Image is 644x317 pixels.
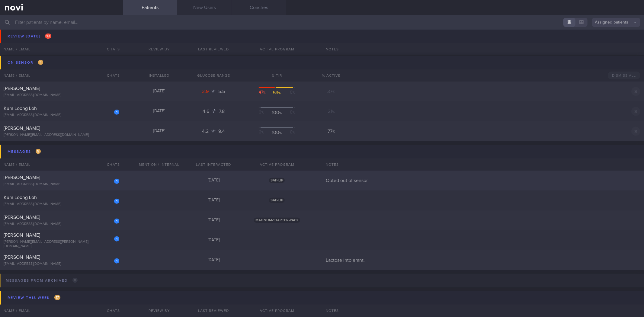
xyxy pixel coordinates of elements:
[313,108,349,114] div: 21
[186,40,241,45] div: [DATE]
[293,91,295,94] sub: %
[332,110,335,114] sub: %
[6,59,45,67] div: On sensor
[271,130,283,136] div: 100
[293,131,295,134] sub: %
[313,69,349,82] div: % Active
[114,179,119,184] div: 1
[271,110,283,116] div: 100
[4,202,119,207] div: [EMAIL_ADDRESS][DOMAIN_NAME]
[241,158,313,171] div: Active Program
[284,90,295,96] div: 0
[4,233,40,238] span: [PERSON_NAME]
[132,69,186,82] div: Installed
[332,90,335,94] sub: %
[4,113,119,117] div: [EMAIL_ADDRESS][DOMAIN_NAME]
[186,69,241,82] div: Glucose Range
[4,44,119,48] div: [EMAIL_ADDRESS][DOMAIN_NAME]
[313,128,349,134] div: 77
[114,258,119,264] div: 1
[4,133,119,137] div: [PERSON_NAME][EMAIL_ADDRESS][DOMAIN_NAME]
[38,60,43,65] span: 3
[132,305,186,317] div: Review By
[279,131,282,135] sub: %
[4,277,79,285] div: Messages from Archived
[4,175,40,180] span: [PERSON_NAME]
[186,158,241,171] div: Last Interacted
[4,215,40,220] span: [PERSON_NAME]
[186,305,241,317] div: Last Reviewed
[4,262,119,266] div: [EMAIL_ADDRESS][DOMAIN_NAME]
[322,257,644,263] div: Lactose intolerant.
[4,106,37,111] span: Kum Loong Loh
[4,37,40,42] span: [PERSON_NAME]
[132,158,186,171] div: Mention / Internal
[4,255,40,260] span: [PERSON_NAME]
[259,90,270,96] div: 47
[218,89,225,94] span: 5.5
[241,305,313,317] div: Active Program
[284,130,295,136] div: 0
[592,18,640,27] button: Assigned patients
[241,69,313,82] div: % TIR
[4,182,119,187] div: [EMAIL_ADDRESS][DOMAIN_NAME]
[219,109,225,114] span: 7.8
[254,218,300,223] span: MAGNUM-STARTER-PACK
[114,236,119,242] div: 1
[4,240,119,249] div: [PERSON_NAME][EMAIL_ADDRESS][PERSON_NAME][DOMAIN_NAME]
[132,109,186,114] div: [DATE]
[99,158,123,171] div: Chats
[202,129,210,134] span: 4.2
[259,110,270,116] div: 0
[313,88,349,94] div: 37
[218,129,225,134] span: 9.4
[4,195,37,200] span: Kum Loong Loh
[278,91,281,95] sub: %
[293,111,295,114] sub: %
[54,295,60,300] span: 17
[114,219,119,224] div: 1
[261,131,264,134] sub: %
[4,93,119,98] div: [EMAIL_ADDRESS][DOMAIN_NAME]
[4,126,40,131] span: [PERSON_NAME]
[6,148,42,156] div: Messages
[36,149,41,154] span: 5
[284,110,295,116] div: 0
[99,69,123,82] div: Chats
[132,40,186,45] div: [DATE]
[114,199,119,204] div: 1
[114,110,119,115] div: 1
[261,111,264,114] sub: %
[271,90,283,96] div: 53
[132,89,186,94] div: [DATE]
[186,218,241,223] div: [DATE]
[186,238,241,243] div: [DATE]
[4,86,40,91] span: [PERSON_NAME]
[186,258,241,263] div: [DATE]
[186,198,241,203] div: [DATE]
[332,130,335,134] sub: %
[322,158,644,171] div: Notes
[202,89,210,94] span: 2.9
[132,129,186,134] div: [DATE]
[186,178,241,183] div: [DATE]
[322,178,644,184] div: Opted out of sensor
[263,91,266,94] sub: %
[203,109,210,114] span: 4.6
[322,305,644,317] div: Notes
[259,130,270,136] div: 0
[6,294,62,302] div: Review this week
[269,178,285,183] span: SAF-LIP
[608,72,640,79] button: Dismiss All
[99,305,123,317] div: Chats
[269,198,285,203] span: SAF-LIP
[4,222,119,226] div: [EMAIL_ADDRESS][DOMAIN_NAME]
[279,111,282,115] sub: %
[72,278,78,283] span: 0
